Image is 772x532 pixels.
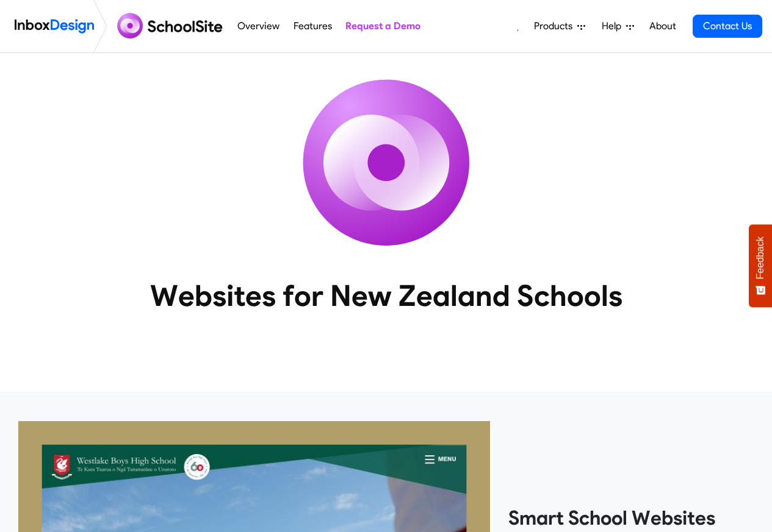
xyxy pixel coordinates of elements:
[529,14,590,38] a: Products
[342,14,424,38] a: Request a Demo
[276,53,496,272] img: icon_schoolsite.svg
[646,14,679,38] a: About
[597,14,639,38] a: Help
[96,277,676,314] heading: Websites for New Zealand Schools
[508,506,754,530] heading: Smart School Websites
[602,19,626,34] span: Help
[290,14,335,38] a: Features
[534,19,577,34] span: Products
[755,236,766,279] span: Feedback
[234,14,283,38] a: Overview
[112,12,231,41] img: schoolsite logo
[749,224,772,307] button: Feedback - Show survey
[693,15,762,38] a: Contact Us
